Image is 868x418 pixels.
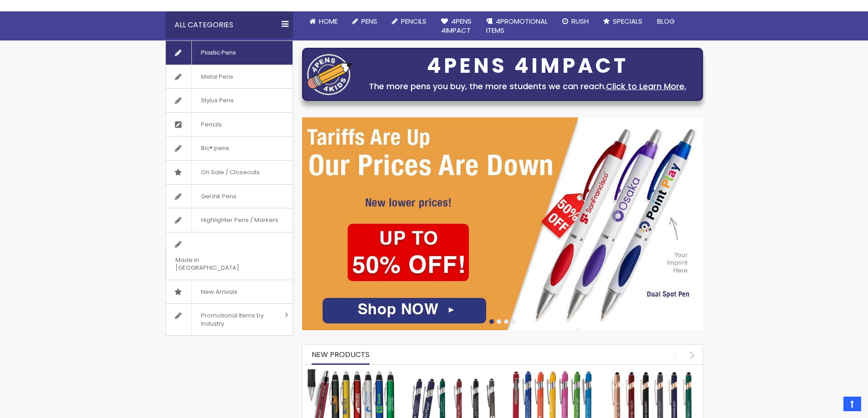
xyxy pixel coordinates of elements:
[607,369,698,377] a: Ellipse Softy Rose Gold Classic with Stylus Pen - Silver Laser
[191,113,231,136] span: Pencils
[165,11,293,39] div: All Categories
[302,11,345,31] a: Home
[479,11,555,41] a: 4PROMOTIONALITEMS
[441,16,472,35] span: 4Pens 4impact
[401,16,426,26] span: Pencils
[312,349,370,360] span: New Products
[302,117,703,330] img: /cheap-promotional-products.html
[319,16,338,26] span: Home
[166,232,293,280] a: Made in [GEOGRAPHIC_DATA]
[191,185,246,208] span: Gel Ink Pens
[191,41,245,65] span: Plastic Pens
[166,248,270,280] span: Made in [GEOGRAPHIC_DATA]
[684,347,700,363] div: next
[166,185,293,208] a: Gel Ink Pens
[191,161,269,184] span: On Sale / Closeouts
[434,11,479,41] a: 4Pens4impact
[166,136,293,160] a: Bic® pens
[166,65,293,89] a: Metal Pens
[667,347,683,363] div: prev
[357,56,698,76] div: 4PENS 4IMPACT
[657,16,675,26] span: Blog
[166,304,293,335] a: Promotional Items by Industry
[166,113,293,136] a: Pencils
[507,369,598,377] a: Ellipse Softy Brights with Stylus Pen - Laser
[191,208,288,232] span: Highlighter Pens / Markers
[191,280,247,304] span: New Arrivals
[191,89,243,112] span: Stylus Pens
[407,369,498,377] a: Custom Soft Touch Metal Pen - Stylus Top
[191,136,238,160] span: Bic® pens
[307,54,353,95] img: four_pen_logo.png
[385,11,434,31] a: Pencils
[596,11,650,31] a: Specials
[650,11,682,31] a: Blog
[357,80,698,93] div: The more pens you buy, the more students we can reach.
[166,41,293,65] a: Plastic Pens
[191,65,242,89] span: Metal Pens
[613,16,642,26] span: Specials
[166,161,293,184] a: On Sale / Closeouts
[166,280,293,304] a: New Arrivals
[345,11,385,31] a: Pens
[486,16,548,35] span: 4PROMOTIONAL ITEMS
[307,369,398,377] a: The Barton Custom Pens Special Offer
[166,89,293,112] a: Stylus Pens
[191,304,282,335] span: Promotional Items by Industry
[606,81,686,92] a: Click to Learn More.
[571,16,589,26] span: Rush
[361,16,377,26] span: Pens
[555,11,596,31] a: Rush
[166,208,293,232] a: Highlighter Pens / Markers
